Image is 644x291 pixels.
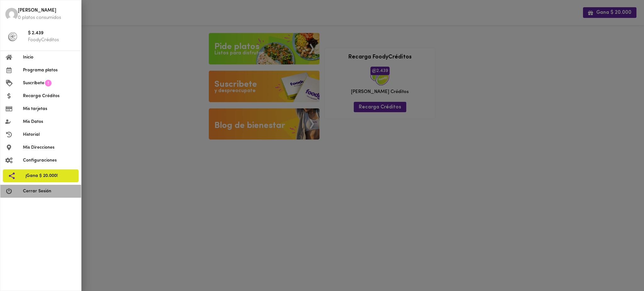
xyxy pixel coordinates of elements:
[23,67,76,74] span: Programa platos
[18,14,76,21] p: 0 platos consumidos
[18,7,76,14] span: [PERSON_NAME]
[23,131,76,138] span: Historial
[28,30,76,37] span: $ 2.439
[25,173,74,179] span: ¡Gana $ 20.000!
[23,118,76,125] span: Mis Datos
[23,144,76,151] span: Mis Direcciones
[23,157,76,164] span: Configuraciones
[23,80,44,86] span: Suscríbete
[23,106,76,112] span: Mis tarjetas
[23,93,76,99] span: Recarga Créditos
[23,188,76,195] span: Cerrar Sesión
[28,37,76,43] p: FoodyCréditos
[23,54,76,61] span: Inicio
[608,255,638,285] iframe: Messagebird Livechat Widget
[8,32,17,41] img: foody-creditos-black.png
